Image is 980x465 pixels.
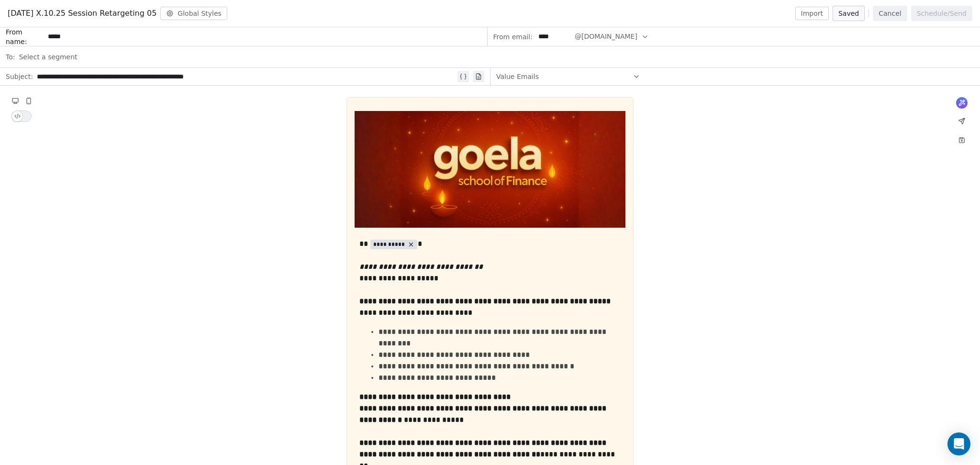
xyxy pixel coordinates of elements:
span: @[DOMAIN_NAME] [575,32,637,42]
button: Schedule/Send [911,6,972,21]
span: [DATE] X.10.25 Session Retargeting 05 [8,8,156,19]
div: Open Intercom Messenger [947,432,970,455]
span: Select a segment [19,52,77,62]
span: Value Emails [496,72,539,81]
span: Subject: [6,72,33,84]
button: Import [795,7,829,20]
span: To: [6,52,15,62]
span: From email: [493,32,533,42]
button: Cancel [873,6,907,21]
button: Saved [833,6,865,21]
button: Global Styles [160,7,227,20]
span: From name: [6,27,44,46]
